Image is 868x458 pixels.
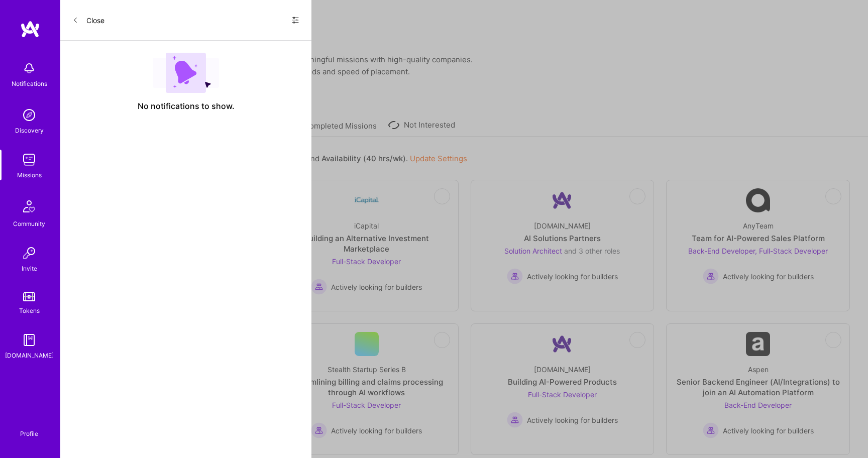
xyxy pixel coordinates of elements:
[19,243,39,263] img: Invite
[153,53,219,93] img: empty
[22,263,37,274] div: Invite
[19,105,39,125] img: discovery
[5,350,54,361] div: [DOMAIN_NAME]
[19,58,39,78] img: bell
[13,218,45,229] div: Community
[12,78,47,89] div: Notifications
[20,20,40,38] img: logo
[23,292,35,301] img: tokens
[72,12,104,28] button: Close
[17,170,42,180] div: Missions
[17,418,42,438] a: Profile
[17,194,41,218] img: Community
[19,330,39,350] img: guide book
[138,101,235,111] span: No notifications to show.
[20,428,38,438] div: Profile
[19,305,40,316] div: Tokens
[19,150,39,170] img: teamwork
[15,125,44,136] div: Discovery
